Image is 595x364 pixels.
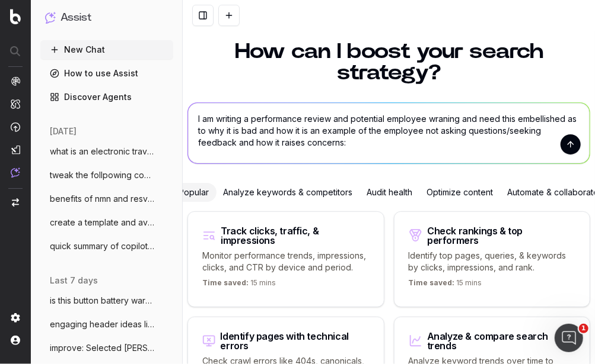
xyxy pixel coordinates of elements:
div: Identify pages with technical errors [221,331,370,350]
button: tweak the follpowing content to reflect [40,166,173,185]
img: Botify logo [10,9,21,24]
span: benefits of nmn and resveratrol for 53 y [50,193,154,205]
iframe: Intercom live chat [555,324,583,352]
button: is this button battery warning in line w [40,291,173,310]
span: engaging header ideas like this: Discove [50,318,154,330]
img: Assist [45,12,56,23]
button: benefits of nmn and resveratrol for 53 y [40,189,173,208]
div: Analyze keywords & competitors [217,183,360,202]
button: New Chat [40,40,173,59]
div: Analyze & compare search trends [427,331,575,350]
p: Monitor performance trends, impressions, clicks, and CTR by device and period. [202,250,370,273]
span: Time saved: [409,278,455,287]
img: Assist [11,167,20,178]
button: what is an electronic travel authority E [40,142,173,161]
div: Track clicks, traffic, & impressions [221,226,369,245]
img: Setting [11,313,20,323]
img: Activation [11,122,20,132]
div: Optimize content [420,183,501,202]
img: Analytics [11,76,20,86]
div: Audit health [360,183,420,202]
span: is this button battery warning in line w [50,295,154,307]
div: Popular [172,183,217,202]
span: Time saved: [202,278,249,287]
button: engaging header ideas like this: Discove [40,315,173,334]
h1: How can I boost your search strategy? [187,41,590,83]
p: Identify top pages, queries, & keywords by clicks, impressions, and rank. [409,250,576,273]
span: quick summary of copilot create an agent [50,240,154,252]
a: How to use Assist [40,64,173,83]
button: create a template and average character [40,213,173,232]
a: Discover Agents [40,88,173,107]
img: Switch project [12,198,19,207]
span: what is an electronic travel authority E [50,146,154,157]
img: Intelligence [11,99,20,109]
span: tweak the follpowing content to reflect [50,169,154,181]
p: 15 mins [409,278,482,292]
button: quick summary of copilot create an agent [40,237,173,256]
span: last 7 days [50,275,98,286]
textarea: I am writing a performance review and potential employee wraning and need this embellished as to ... [188,103,590,163]
span: 1 [579,324,588,333]
span: create a template and average character [50,217,154,228]
div: Check rankings & top performers [427,226,575,245]
img: My account [11,336,20,345]
h1: Assist [61,9,91,26]
button: Assist [45,9,168,26]
button: improve: Selected [PERSON_NAME] stores a [40,339,173,357]
span: [DATE] [50,125,77,137]
span: improve: Selected [PERSON_NAME] stores a [50,342,154,354]
img: Studio [11,145,20,154]
p: 15 mins [202,278,276,292]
